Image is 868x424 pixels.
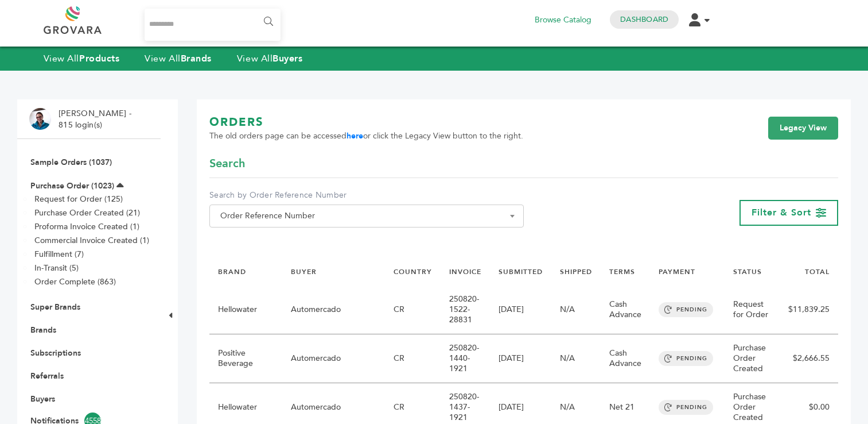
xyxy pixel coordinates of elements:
[490,334,551,383] td: [DATE]
[620,14,668,25] a: Dashboard
[34,276,116,287] a: Order Complete (863)
[209,286,282,334] td: Hellowater
[209,114,523,130] h1: ORDERS
[34,207,140,218] a: Purchase Order Created (21)
[145,9,281,41] input: Search...
[209,190,524,201] label: Search by Order Reference Number
[609,267,635,276] a: TERMS
[560,267,592,276] a: SHIPPED
[659,351,713,366] span: PENDING
[291,267,317,276] a: BUYER
[394,267,432,276] a: COUNTRY
[273,52,302,65] strong: Buyers
[30,302,80,313] a: Super Brands
[449,267,481,276] a: INVOICE
[209,130,523,142] span: The old orders page can be accessed or click the Legacy View button to the right.
[30,348,81,359] a: Subscriptions
[535,14,591,26] a: Browse Catalog
[551,334,601,383] td: N/A
[30,325,56,336] a: Brands
[34,235,149,246] a: Commercial Invoice Created (1)
[659,267,695,276] a: PAYMENT
[601,334,650,383] td: Cash Advance
[752,206,811,219] span: Filter & Sort
[733,267,762,276] a: STATUS
[347,130,363,141] a: here
[209,334,282,383] td: Positive Beverage
[659,302,713,317] span: PENDING
[34,194,123,205] a: Request for Order (125)
[780,334,838,383] td: $2,666.55
[30,157,112,168] a: Sample Orders (1037)
[282,334,385,383] td: Automercado
[34,249,84,260] a: Fulfillment (7)
[59,108,134,130] li: [PERSON_NAME] - 815 login(s)
[34,221,139,232] a: Proforma Invoice Created (1)
[805,267,830,276] a: TOTAL
[385,334,441,383] td: CR
[30,371,64,381] a: Referrals
[216,208,517,224] span: Order Reference Number
[441,286,490,334] td: 250820-1522-28831
[385,286,441,334] td: CR
[145,52,212,65] a: View AllBrands
[34,263,79,273] a: In-Transit (5)
[725,334,780,383] td: Purchase Order Created
[725,286,780,334] td: Request for Order
[30,394,55,404] a: Buyers
[659,400,713,415] span: PENDING
[209,205,524,228] span: Order Reference Number
[499,267,543,276] a: SUBMITTED
[181,52,212,65] strong: Brands
[209,156,245,172] span: Search
[780,286,838,334] td: $11,839.25
[237,52,303,65] a: View AllBuyers
[768,117,838,140] a: Legacy View
[441,334,490,383] td: 250820-1440-1921
[79,52,119,65] strong: Products
[490,286,551,334] td: [DATE]
[551,286,601,334] td: N/A
[282,286,385,334] td: Automercado
[601,286,650,334] td: Cash Advance
[44,52,120,65] a: View AllProducts
[218,267,246,276] a: BRAND
[30,180,114,191] a: Purchase Order (1023)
